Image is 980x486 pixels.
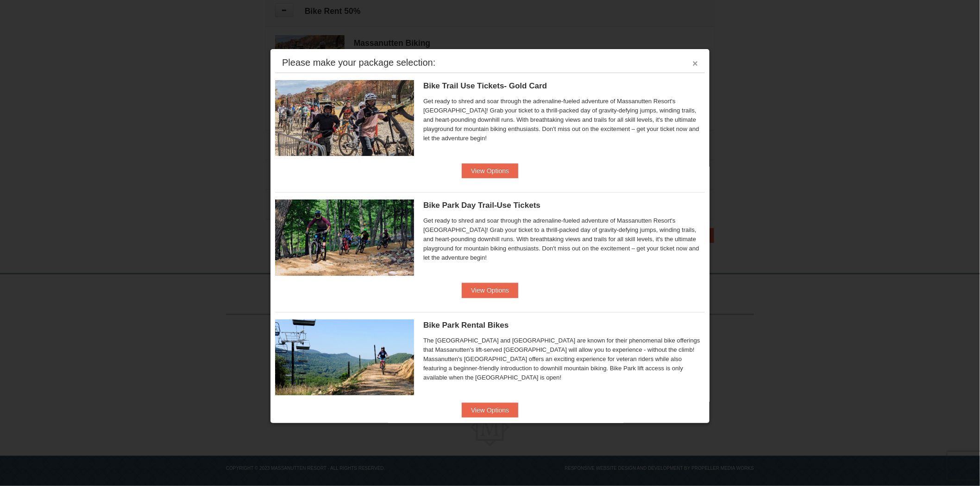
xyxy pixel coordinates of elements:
span: The [GEOGRAPHIC_DATA] and [GEOGRAPHIC_DATA] are known for their phenomenal bike offerings that Ma... [423,336,705,382]
span: Get ready to shred and soar through the adrenaline-fueled adventure of Massanutten Resort's [GEOG... [423,97,705,143]
button: View Options [462,403,518,417]
img: 6619923-15-103d8a09.jpg [275,319,414,395]
span: Get ready to shred and soar through the adrenaline-fueled adventure of Massanutten Resort's [GEOG... [423,216,705,262]
button: View Options [462,283,518,298]
img: 6619923-42-1426ceb1.jpg [275,80,414,156]
h5: Bike Park Day Trail-Use Tickets [423,201,705,210]
button: View Options [462,163,518,178]
div: Please make your package selection: [282,58,435,67]
h5: Bike Trail Use Tickets- Gold Card [423,81,705,91]
h5: Bike Park Rental Bikes [423,321,705,330]
img: 6619923-14-67e0640e.jpg [275,199,414,275]
button: × [692,59,698,68]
